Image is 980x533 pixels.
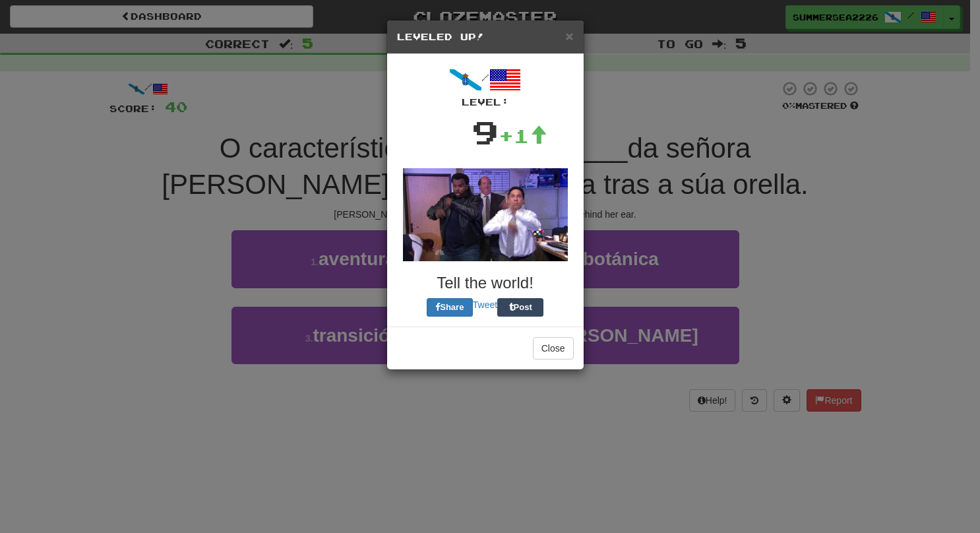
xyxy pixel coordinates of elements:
[565,28,573,44] span: ×
[499,123,547,149] div: +1
[497,298,543,317] button: Post
[427,298,473,317] button: Share
[397,30,574,44] h5: Leveled Up!
[397,96,574,109] div: Level:
[397,64,574,109] div: /
[403,168,568,261] img: office-a80e9430007fca076a14268f5cfaac02a5711bd98b344892871d2edf63981756.gif
[397,274,574,292] h3: Tell the world!
[473,299,497,310] a: Tweet
[533,337,574,360] button: Close
[472,109,499,155] div: 9
[565,29,573,43] button: Close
